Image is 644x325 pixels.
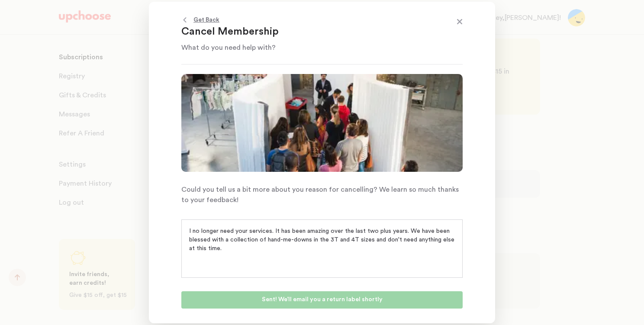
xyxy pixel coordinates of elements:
[181,184,463,205] p: Could you tell us a bit more about you reason for cancelling? We learn so much thanks to your fee...
[181,25,441,39] p: Cancel Membership
[181,74,463,172] img: Cancel Membership
[189,227,455,253] textarea: I no longer need your services. It has been amazing over the last two plus years. We have been bl...
[181,291,463,309] button: Sent! We’ll email you a return label shortly
[181,42,441,53] p: What do you need help with?
[262,295,383,305] p: Sent! We’ll email you a return label shortly
[193,15,219,25] p: Get Back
